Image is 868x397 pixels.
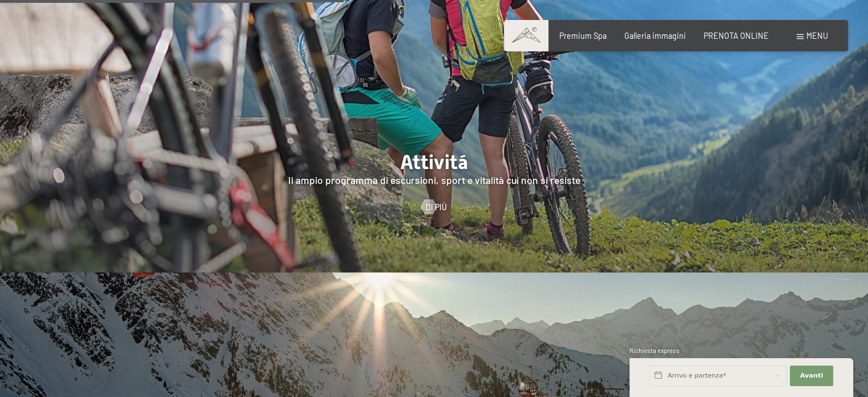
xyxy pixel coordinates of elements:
span: 1 [628,372,631,380]
span: Menu [806,31,828,41]
span: Richiesta express [629,347,680,354]
a: PRENOTA ONLINE [704,31,769,41]
span: Avanti [800,371,823,380]
a: Di più [421,201,447,212]
button: Avanti [790,366,833,386]
a: Galleria immagini [624,31,686,41]
a: Premium Spa [559,31,607,41]
span: Consenso marketing* [324,226,410,237]
span: Di più [426,201,447,212]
